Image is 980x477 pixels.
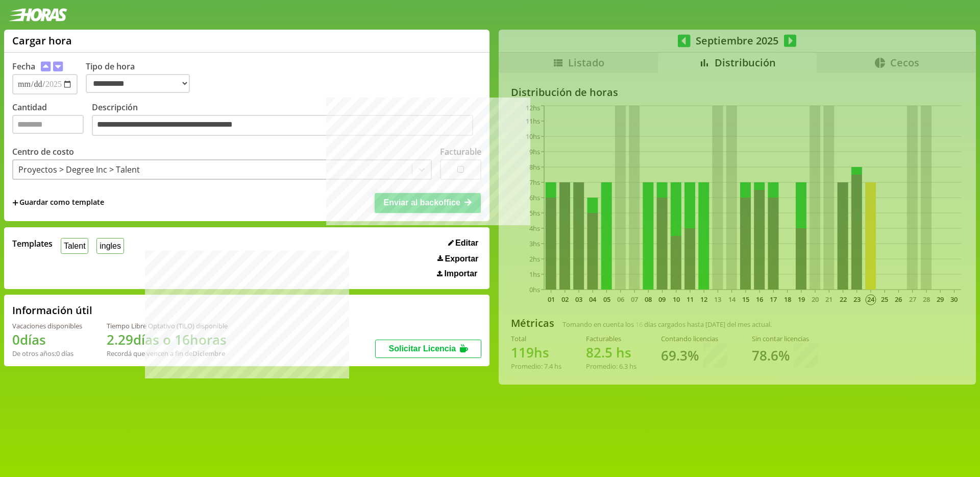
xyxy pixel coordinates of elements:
h1: Cargar hora [12,34,72,47]
label: Fecha [12,61,35,72]
label: Facturable [440,146,481,157]
label: Cantidad [12,102,92,139]
h2: Información útil [12,303,92,317]
label: Tipo de hora [86,61,198,94]
span: Exportar [445,254,479,264]
label: Centro de costo [12,146,74,157]
h1: 2.29 días o 16 horas [107,330,228,349]
div: Vacaciones disponibles [12,321,82,330]
span: Editar [455,238,478,248]
select: Tipo de hora [86,74,190,93]
input: Cantidad [12,115,84,134]
button: Talent [61,238,88,254]
div: Recordá que vencen a fin de [107,349,228,358]
button: Enviar al backoffice [375,193,481,212]
label: Descripción [92,102,481,139]
textarea: Descripción [92,115,473,136]
button: Editar [445,238,482,248]
span: + [12,197,18,208]
span: Solicitar Licencia [388,344,456,353]
span: Templates [12,238,53,249]
div: Tiempo Libre Optativo (TiLO) disponible [107,321,228,330]
h1: 0 días [12,330,82,349]
button: ingles [96,238,124,254]
span: Importar [444,269,477,278]
img: logotipo [8,8,67,21]
span: +Guardar como template [12,197,104,208]
div: De otros años: 0 días [12,349,82,358]
button: Solicitar Licencia [375,340,481,358]
button: Exportar [434,254,481,264]
b: Diciembre [192,349,225,358]
span: Enviar al backoffice [384,198,460,207]
div: Proyectos > Degree Inc > Talent [18,164,140,175]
